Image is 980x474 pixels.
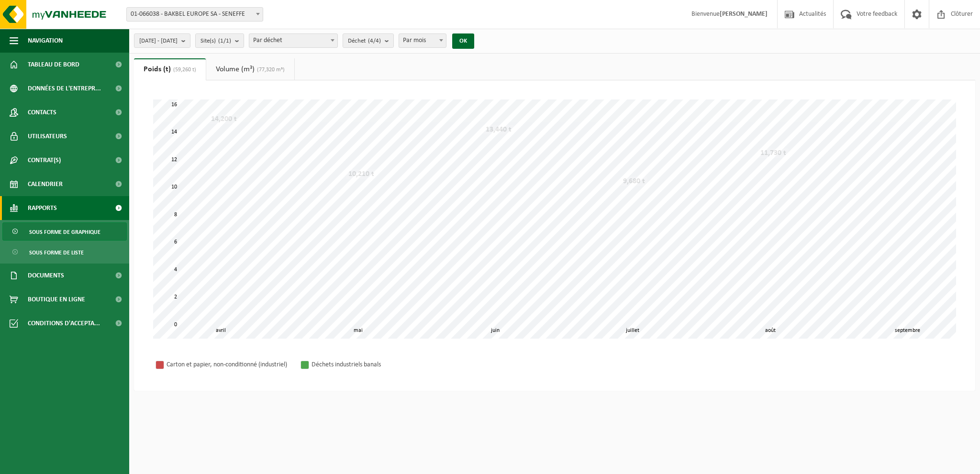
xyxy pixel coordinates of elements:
[249,33,338,48] span: Par déchet
[171,67,196,73] span: (59,260 t)
[206,58,294,80] a: Volume (m³)
[218,38,231,44] count: (1/1)
[28,148,61,172] span: Contrat(s)
[368,38,381,44] count: (4/4)
[28,77,101,100] span: Données de l'entrepr...
[348,34,381,48] span: Déchet
[209,114,239,124] div: 14,200 t
[28,196,57,220] span: Rapports
[720,11,768,18] strong: [PERSON_NAME]
[2,243,127,261] a: Sous forme de liste
[621,176,647,186] div: 9,680 t
[255,67,285,73] span: (77,320 m³)
[28,100,56,124] span: Contacts
[29,243,84,262] span: Sous forme de liste
[28,264,64,287] span: Documents
[399,33,446,48] span: Par mois
[28,172,63,196] span: Calendrier
[249,34,337,47] span: Par déchet
[134,58,206,80] a: Poids (t)
[167,359,291,371] div: Carton et papier, non-conditionné (industriel)
[758,148,789,158] div: 11,730 t
[312,359,436,371] div: Déchets industriels banals
[28,29,63,53] span: Navigation
[483,125,514,134] div: 13,440 t
[28,311,100,335] span: Conditions d'accepta...
[139,34,178,48] span: [DATE] - [DATE]
[452,33,474,49] button: OK
[29,223,100,241] span: Sous forme de graphique
[28,124,67,148] span: Utilisateurs
[195,33,244,48] button: Site(s)(1/1)
[28,53,79,77] span: Tableau de bord
[399,34,446,47] span: Par mois
[127,8,263,21] span: 01-066038 - BAKBEL EUROPE SA - SENEFFE
[126,7,263,22] span: 01-066038 - BAKBEL EUROPE SA - SENEFFE
[200,34,231,48] span: Site(s)
[343,33,394,48] button: Déchet(4/4)
[134,33,190,48] button: [DATE] - [DATE]
[346,169,377,179] div: 10,210 t
[28,287,85,311] span: Boutique en ligne
[2,222,127,241] a: Sous forme de graphique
